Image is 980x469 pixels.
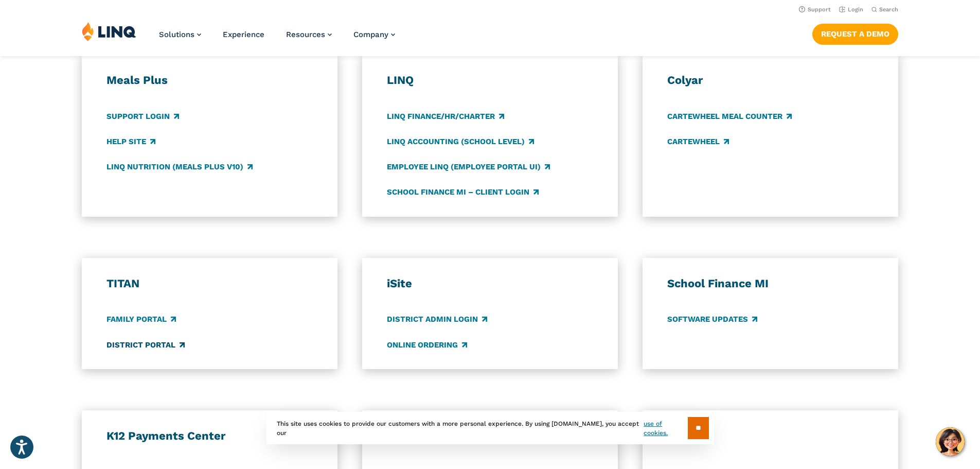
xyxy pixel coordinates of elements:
a: Help Site [106,136,155,147]
div: This site uses cookies to provide our customers with a more personal experience. By using [DOMAIN... [266,412,714,444]
button: Hello, have a question? Let’s chat. [936,427,965,456]
a: Support [799,6,831,13]
h3: School Finance MI [667,276,874,291]
a: School Finance MI – Client Login [387,186,539,198]
a: District Admin Login [387,314,487,325]
a: Resources [286,30,332,39]
h3: Colyar [667,73,874,88]
span: Search [879,6,898,13]
a: Employee LINQ (Employee Portal UI) [387,161,550,172]
a: Solutions [159,30,201,39]
a: CARTEWHEEL [667,136,729,147]
a: CARTEWHEEL Meal Counter [667,111,792,122]
a: Login [839,6,863,13]
span: Company [353,30,388,39]
span: Resources [286,30,325,39]
a: Experience [223,30,264,39]
a: Request a Demo [812,24,898,44]
a: District Portal [106,339,185,351]
a: LINQ Finance/HR/Charter [387,111,504,122]
button: Open Search Bar [871,6,898,13]
nav: Button Navigation [812,22,898,44]
a: Family Portal [106,314,176,325]
h3: Meals Plus [106,73,313,88]
h3: TITAN [106,276,313,291]
nav: Primary Navigation [159,22,395,56]
a: use of cookies. [644,419,687,438]
img: LINQ | K‑12 Software [82,22,136,41]
span: Solutions [159,30,194,39]
h3: LINQ [387,73,594,88]
a: Online Ordering [387,339,467,351]
a: LINQ Accounting (school level) [387,136,534,147]
a: Software Updates [667,314,757,325]
a: Company [353,30,395,39]
a: Support Login [106,111,179,122]
h3: iSite [387,276,594,291]
a: LINQ Nutrition (Meals Plus v10) [106,161,253,172]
